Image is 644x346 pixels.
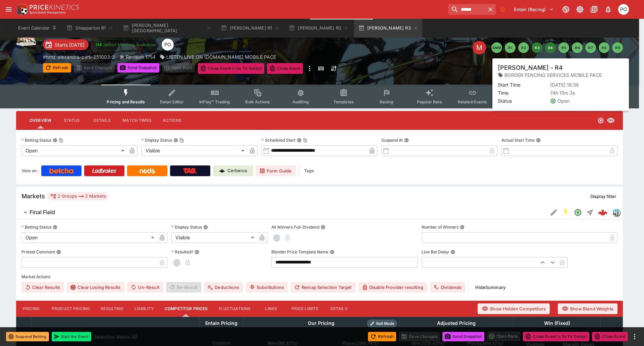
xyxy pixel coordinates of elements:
[21,282,64,293] button: Clear Results
[548,206,560,218] button: Edit Detail
[473,41,486,54] div: Edit Meeting
[510,4,558,15] button: Select Tenant
[49,168,73,174] img: Betcha
[127,282,163,293] button: Un-Result
[101,85,537,108] div: Event type filters
[478,303,550,314] button: Show Hidden Competitors
[21,192,45,200] h5: Markets
[572,206,584,218] button: Open
[291,282,356,293] button: Remap Selection Target
[505,42,516,53] button: R1
[560,206,572,218] button: SGM Enabled
[572,42,583,53] button: R6
[497,4,508,15] button: No Bookmarks
[501,137,535,143] p: Actual Start Time
[92,168,116,174] img: Ladbrokes
[303,138,308,143] button: Copy To Clipboard
[448,4,485,15] input: search
[183,168,197,174] img: TabNZ
[304,165,314,176] label: Tags:
[171,249,193,255] p: Resulted?
[142,145,247,156] div: Visible
[21,224,51,230] p: Betting Status
[52,332,91,341] button: Start the Event
[399,317,514,330] th: Adjusted Pricing
[286,301,324,317] button: Price Limits
[217,19,284,38] button: [PERSON_NAME] R1
[271,249,328,255] p: Blender Price Template Name
[380,99,393,104] span: Racing
[612,42,623,53] button: R9
[267,63,303,74] button: Close Event
[514,317,601,330] th: Win (Fixed)
[213,301,256,317] button: Fluctuations
[166,282,201,293] span: Re-Result
[16,301,46,317] button: Pricing
[585,42,596,53] button: R7
[574,3,586,15] button: Toggle light/dark mode
[21,232,157,243] div: Open
[159,301,213,317] button: Competitor Prices
[3,3,15,15] button: open drawer
[219,168,225,174] img: Cerberus
[430,282,466,293] button: Dividends
[368,332,396,341] button: Refresh
[21,272,618,282] label: Market Actions
[50,192,106,200] div: 2 Groups 2 Markets
[6,332,49,341] button: Suspend Betting
[30,5,79,10] img: PriceKinetics
[21,145,127,156] div: Open
[602,3,614,15] button: Notifications
[359,282,427,293] button: Disable Provider resulting
[200,317,243,330] th: Entain Pricing
[612,209,620,216] img: hrnz
[256,301,286,317] button: Links
[246,282,288,293] button: Substitutions
[162,63,195,72] div: split button
[374,321,397,327] span: Roll Mode
[597,117,604,124] svg: Open
[245,99,270,104] span: Bulk Actions
[518,42,529,53] button: R2
[545,42,556,53] button: R4
[271,224,319,230] p: All Winners Full-Dividend
[14,19,61,38] button: Event Calendar
[21,249,55,255] p: Protest Comment
[142,137,172,143] p: Display Status
[67,282,124,293] button: Clear Losing Results
[599,65,620,72] p: Auto-Save
[204,282,243,293] button: Deductions
[198,63,264,74] button: Close Event (+3s TV Delay)
[62,19,117,38] button: Shepparton R1
[471,282,509,293] button: HideSummary
[117,112,157,129] button: Match Times
[15,3,28,16] img: PriceKinetics Logo
[306,63,314,74] button: more
[46,301,95,317] button: Product Pricing
[584,206,596,218] button: Straight
[616,2,631,17] button: Philip OConnor
[592,332,628,341] button: Close Event
[129,301,159,317] button: Liability
[381,137,403,143] p: Suspend At
[305,319,337,328] div: Our Pricing
[532,42,542,53] button: R3
[568,65,585,72] p: Override
[536,65,554,72] p: Overtype
[607,116,615,125] svg: Visible
[171,224,202,230] p: Display Status
[95,301,129,317] button: Resulting
[487,332,520,341] div: split button
[598,208,607,217] div: 540b50f4-e0cb-4950-a529-a8b0cb4d9427
[59,138,63,143] button: Copy To Clipboard
[558,42,569,53] button: R5
[558,303,618,314] button: Show Blend Weights
[574,208,582,216] svg: Open
[21,165,39,176] label: View on :
[30,209,55,216] h6: Final Field
[285,19,353,38] button: [PERSON_NAME] R2
[417,99,442,104] span: Popular Bets
[588,3,600,15] button: Documentation
[171,232,257,243] div: Visible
